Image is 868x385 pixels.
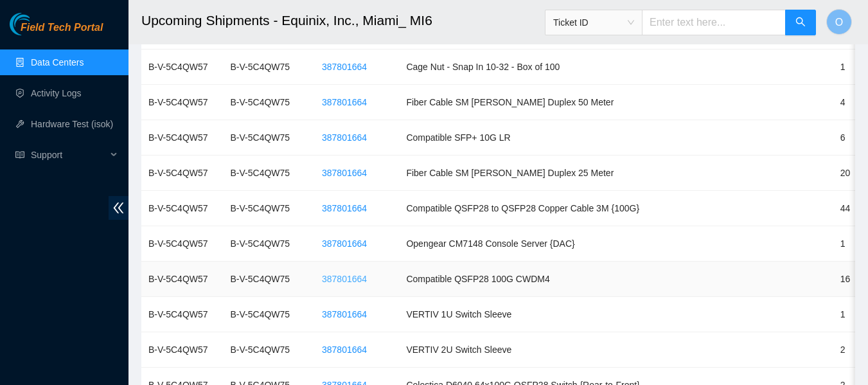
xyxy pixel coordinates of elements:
[10,13,65,35] img: Akamai Technologies
[141,332,224,368] td: B-V-5C4QW57
[399,226,833,262] td: Opengear CM7148 Console Server {DAC}
[322,166,367,180] span: 387801664
[399,262,833,297] td: Compatible QSFP28 100G CWDM4
[322,201,367,215] span: 387801664
[31,119,113,129] a: Hardware Test (isok)
[15,150,24,159] span: read
[224,191,305,226] td: B-V-5C4QW75
[322,237,367,251] span: 387801664
[322,130,367,145] span: 387801664
[10,23,103,40] a: Akamai TechnologiesField Tech Portal
[399,85,833,120] td: Fiber Cable SM [PERSON_NAME] Duplex 50 Meter
[322,343,367,357] span: 387801664
[109,196,128,220] span: double-left
[224,226,305,262] td: B-V-5C4QW75
[141,156,224,191] td: B-V-5C4QW57
[224,156,305,191] td: B-V-5C4QW75
[312,304,377,325] button: 387801664
[312,163,377,183] button: 387801664
[224,297,305,332] td: B-V-5C4QW75
[553,13,634,32] span: Ticket ID
[642,10,786,35] input: Enter text here...
[224,262,305,297] td: B-V-5C4QW75
[312,198,377,219] button: 387801664
[141,49,224,85] td: B-V-5C4QW57
[312,57,377,77] button: 387801664
[224,85,305,120] td: B-V-5C4QW75
[399,156,833,191] td: Fiber Cable SM [PERSON_NAME] Duplex 25 Meter
[224,120,305,156] td: B-V-5C4QW75
[785,10,816,35] button: search
[31,88,82,98] a: Activity Logs
[141,85,224,120] td: B-V-5C4QW57
[31,142,107,168] span: Support
[31,57,84,67] a: Data Centers
[312,233,377,254] button: 387801664
[399,49,833,85] td: Cage Nut - Snap In 10-32 - Box of 100
[141,262,224,297] td: B-V-5C4QW57
[21,22,103,34] span: Field Tech Portal
[399,120,833,156] td: Compatible SFP+ 10G LR
[399,297,833,332] td: VERTIV 1U Switch Sleeve
[141,226,224,262] td: B-V-5C4QW57
[322,95,367,109] span: 387801664
[795,17,806,29] span: search
[399,191,833,226] td: Compatible QSFP28 to QSFP28 Copper Cable 3M {100G}
[141,297,224,332] td: B-V-5C4QW57
[141,191,224,226] td: B-V-5C4QW57
[312,92,377,112] button: 387801664
[826,9,852,35] button: O
[835,14,843,30] span: O
[312,127,377,148] button: 387801664
[224,49,305,85] td: B-V-5C4QW75
[322,307,367,321] span: 387801664
[312,339,377,360] button: 387801664
[224,332,305,368] td: B-V-5C4QW75
[141,120,224,156] td: B-V-5C4QW57
[322,272,367,286] span: 387801664
[399,332,833,368] td: VERTIV 2U Switch Sleeve
[312,269,377,289] button: 387801664
[322,60,367,74] span: 387801664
